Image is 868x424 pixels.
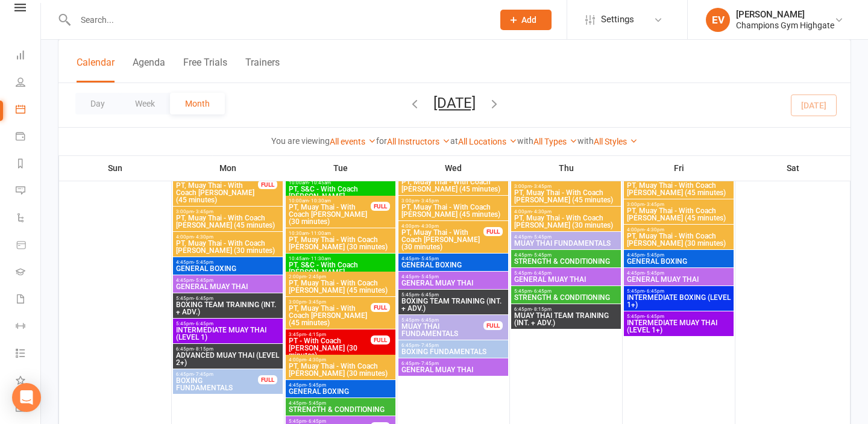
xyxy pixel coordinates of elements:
[514,214,618,229] span: PT, Muay Thai - With Coach [PERSON_NAME] (30 minutes)
[401,343,506,348] span: 6:45pm
[626,258,731,265] span: GENERAL BOXING
[288,332,371,337] span: 3:45pm
[288,305,371,326] span: PT, Muay Thai - With Coach [PERSON_NAME] (45 minutes)
[644,227,664,232] span: - 4:30pm
[401,279,506,287] span: GENERAL MUAY THAI
[175,240,280,254] span: PT, Muay Thai - With Coach [PERSON_NAME] (30 minutes)
[517,136,533,146] strong: with
[419,343,439,348] span: - 7:45pm
[644,252,664,258] span: - 5:45pm
[288,299,371,305] span: 3:00pm
[288,261,393,276] span: PT, S&C - With Coach [PERSON_NAME]
[450,136,458,146] strong: at
[514,288,618,294] span: 5:45pm
[736,20,834,31] div: Champions Gym Highgate
[626,202,731,207] span: 3:00pm
[306,299,326,305] span: - 3:45pm
[401,178,506,193] span: PT, Muay Thai - With Coach [PERSON_NAME] (45 minutes)
[175,278,280,283] span: 4:45pm
[419,198,439,204] span: - 3:45pm
[514,189,618,204] span: PT, Muay Thai - With Coach [PERSON_NAME] (45 minutes)
[258,180,277,189] div: FULL
[514,294,618,301] span: STRENGTH & CONDITIONING
[175,234,280,240] span: 4:00pm
[175,209,280,214] span: 3:00pm
[458,137,517,146] a: All Locations
[170,93,225,114] button: Month
[175,214,280,229] span: PT, Muay Thai - With Coach [PERSON_NAME] (45 minutes)
[419,317,439,323] span: - 6:45pm
[706,8,730,32] div: EV
[193,278,213,283] span: - 5:45pm
[401,323,484,337] span: MUAY THAI FUNDAMENTALS
[306,357,326,363] span: - 4:30pm
[736,9,834,20] div: [PERSON_NAME]
[306,401,326,406] span: - 5:45pm
[514,307,618,312] span: 6:45pm
[626,276,731,283] span: GENERAL MUAY THAI
[193,209,213,214] span: - 3:45pm
[288,279,393,294] span: PT, Muay Thai - With Coach [PERSON_NAME] (45 minutes)
[133,57,165,83] button: Agenda
[533,137,577,146] a: All Types
[306,274,326,279] span: - 2:45pm
[288,180,393,185] span: 10:00am
[12,383,41,412] div: Open Intercom Messenger
[401,292,506,298] span: 5:45pm
[401,256,506,261] span: 4:45pm
[626,319,731,334] span: INTERMEDIATE MUAY THAI (LEVEL 1+)
[16,97,40,124] a: Calendar
[626,294,731,308] span: INTERMEDIATE BOXING (LEVEL 1+)
[644,288,664,294] span: - 6:45pm
[626,288,731,294] span: 5:45pm
[514,270,618,276] span: 5:45pm
[193,296,213,301] span: - 6:45pm
[510,155,623,181] th: Thu
[626,270,731,276] span: 4:45pm
[514,240,618,247] span: MUAY THAI FUNDAMENTALS
[514,252,618,258] span: 4:45pm
[245,57,280,83] button: Trainers
[401,317,484,323] span: 5:45pm
[309,180,331,185] span: - 10:45am
[193,321,213,326] span: - 6:45pm
[419,256,439,261] span: - 5:45pm
[175,296,280,301] span: 5:45pm
[532,209,552,214] span: - 4:30pm
[330,137,376,146] a: All events
[175,377,259,391] span: BOXING FUNDAMENTALS
[419,223,439,229] span: - 4:30pm
[306,332,326,337] span: - 4:15pm
[175,301,280,316] span: BOXING TEAM TRAINING (INT. + ADV.)
[577,136,594,146] strong: with
[193,234,213,240] span: - 4:30pm
[376,136,387,146] strong: for
[626,232,731,247] span: PT, Muay Thai - With Coach [PERSON_NAME] (30 minutes)
[514,312,618,326] span: MUAY THAI TEAM TRAINING (INT. + ADV.)
[258,375,277,384] div: FULL
[193,260,213,265] span: - 5:45pm
[288,357,393,363] span: 4:00pm
[387,137,450,146] a: All Instructors
[288,231,393,236] span: 10:30am
[514,276,618,283] span: GENERAL MUAY THAI
[601,6,634,33] span: Settings
[735,155,851,181] th: Sat
[309,198,331,204] span: - 10:30am
[175,372,259,377] span: 6:45pm
[532,184,552,189] span: - 3:45pm
[401,229,484,251] span: PT, Muay Thai - With Coach [PERSON_NAME] (30 minutes)
[626,207,731,222] span: PT, Muay Thai - With Coach [PERSON_NAME] (45 minutes)
[626,227,731,232] span: 4:00pm
[175,260,280,265] span: 4:45pm
[16,43,40,70] a: Dashboard
[626,314,731,319] span: 5:45pm
[306,419,326,424] span: - 6:45pm
[419,274,439,279] span: - 5:45pm
[532,288,552,294] span: - 6:45pm
[175,346,280,352] span: 6:45pm
[309,231,331,236] span: - 11:00am
[306,382,326,388] span: - 5:45pm
[288,204,371,225] span: PT, Muay Thai - With Coach [PERSON_NAME] (30 minutes)
[371,202,390,211] div: FULL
